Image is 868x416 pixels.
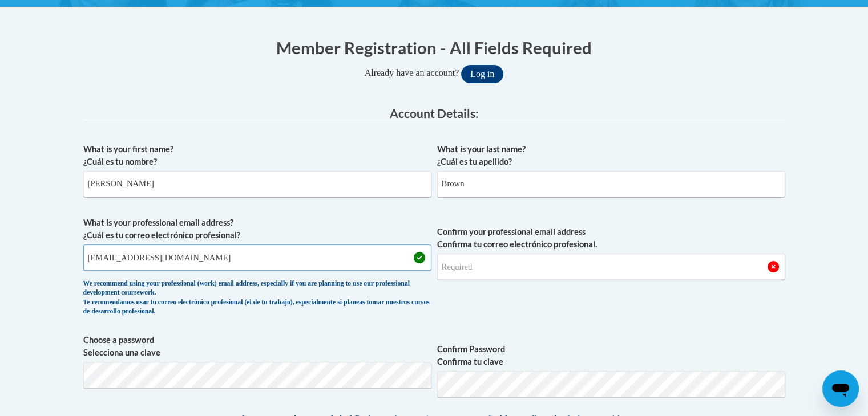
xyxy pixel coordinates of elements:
[83,279,431,317] div: We recommend using your professional (work) email address, especially if you are planning to use ...
[437,343,785,368] label: Confirm Password Confirma tu clave
[461,65,503,83] button: Log in
[83,36,785,59] h1: Member Registration - All Fields Required
[365,68,459,78] span: Already have an account?
[390,106,479,120] span: Account Details:
[437,226,785,251] label: Confirm your professional email address Confirma tu correo electrónico profesional.
[83,334,431,359] label: Choose a password Selecciona una clave
[83,217,431,242] label: What is your professional email address? ¿Cuál es tu correo electrónico profesional?
[437,254,785,280] input: Required
[83,143,431,168] label: What is your first name? ¿Cuál es tu nombre?
[83,171,431,197] input: Metadata input
[437,143,785,168] label: What is your last name? ¿Cuál es tu apellido?
[83,244,431,271] input: Metadata input
[822,370,859,407] iframe: Button to launch messaging window
[437,171,785,197] input: Metadata input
